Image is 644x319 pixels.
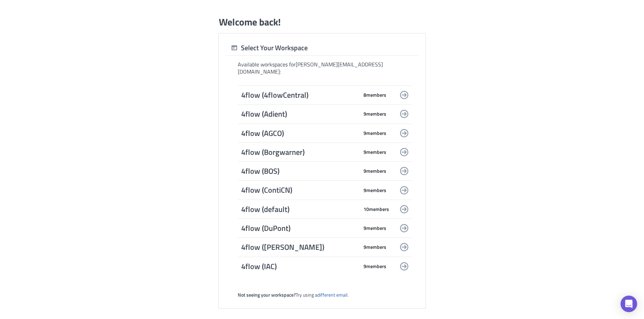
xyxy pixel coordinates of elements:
[241,204,358,214] span: 4flow (default)
[226,43,308,52] div: Select Your Workspace
[241,90,358,100] span: 4flow (4flowCentral)
[238,61,412,75] div: Available workspaces for [PERSON_NAME][EMAIL_ADDRESS][DOMAIN_NAME] :
[364,92,386,98] span: 8 member s
[364,244,386,250] span: 9 member s
[364,263,386,269] span: 9 member s
[241,262,358,271] span: 4flow (IAC)
[364,206,389,212] span: 10 member s
[238,292,412,298] div: Try using a .
[241,128,358,138] span: 4flow (AGCO)
[241,185,358,195] span: 4flow (ContiCN)
[364,168,386,174] span: 9 member s
[364,225,386,231] span: 9 member s
[364,130,386,136] span: 9 member s
[364,187,386,193] span: 9 member s
[364,149,386,155] span: 9 member s
[241,242,358,252] span: 4flow ([PERSON_NAME])
[241,223,358,233] span: 4flow (DuPont)
[317,291,347,298] a: different email
[621,296,637,312] div: Open Intercom Messenger
[238,291,296,298] strong: Not seeing your workspace?
[219,16,281,28] h1: Welcome back!
[364,111,386,117] span: 9 member s
[241,166,358,176] span: 4flow (BOS)
[241,109,358,119] span: 4flow (Adient)
[241,147,358,157] span: 4flow (Borgwarner)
